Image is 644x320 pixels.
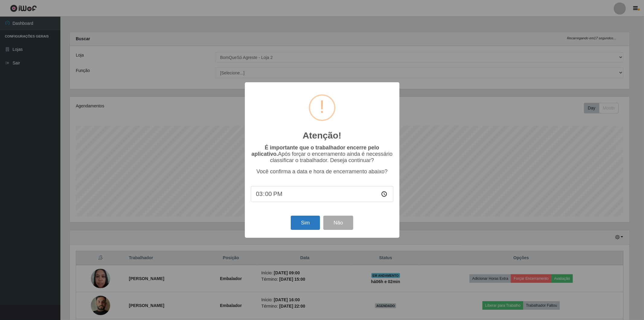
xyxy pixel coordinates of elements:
[303,130,341,141] h2: Atenção!
[291,216,320,230] button: Sim
[252,145,379,157] b: É importante que o trabalhador encerre pelo aplicativo.
[251,145,393,164] p: Após forçar o encerramento ainda é necessário classificar o trabalhador. Deseja continuar?
[323,216,353,230] button: Não
[251,168,393,175] p: Você confirma a data e hora de encerramento abaixo?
